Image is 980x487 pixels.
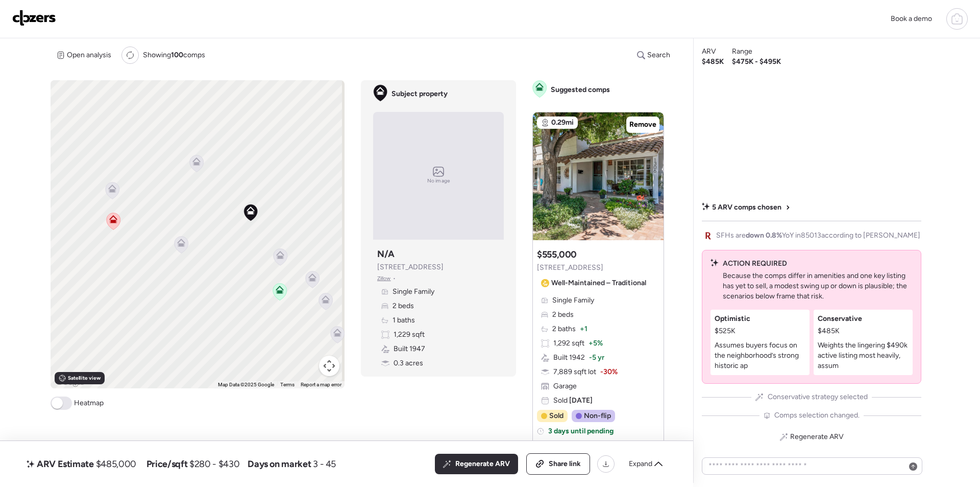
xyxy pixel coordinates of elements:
[171,51,183,59] span: 100
[629,120,656,130] span: Remove
[768,392,868,402] span: Conservative strategy selected
[790,432,844,442] span: Regenerate ARV
[377,274,391,283] span: Zillow
[393,301,414,311] span: 2 beds
[553,396,593,406] span: Sold
[723,271,913,302] p: Because the comps differ in amenities and one key listing has yet to sell, a modest swing up or d...
[712,202,781,213] span: 5 ARV comps chosen
[548,426,614,436] span: 3 days until pending
[537,263,603,273] span: [STREET_ADDRESS]
[37,458,94,470] span: ARV Estimate
[774,410,860,421] span: Comps selection changed.
[313,458,336,470] span: 3 - 45
[818,340,909,371] p: Weights the lingering $490k active listing most heavily, assum
[552,295,594,306] span: Single Family
[702,47,716,57] span: ARV
[551,278,646,288] span: Well-Maintained – Traditional
[723,259,787,269] span: ACTION REQUIRED
[600,367,618,377] span: -30%
[427,177,450,185] span: No image
[891,14,932,23] span: Book a demo
[189,458,239,470] span: $280 - $430
[702,57,724,67] span: $485K
[552,310,574,320] span: 2 beds
[647,50,670,60] span: Search
[218,382,274,387] span: Map Data ©2025 Google
[248,458,311,470] span: Days on market
[393,315,415,326] span: 1 baths
[589,338,603,349] span: + 5%
[280,382,295,387] a: Terms (opens in new tab)
[584,411,611,421] span: Non-flip
[67,50,111,60] span: Open analysis
[143,50,205,60] span: Showing comps
[537,248,577,261] h3: $555,000
[553,367,596,377] span: 7,889 sqft lot
[818,326,840,336] span: $485K
[553,353,585,363] span: Built 1942
[552,324,576,334] span: 2 baths
[629,459,652,469] span: Expand
[732,57,781,67] span: $475K - $495K
[580,324,587,334] span: + 1
[393,287,434,297] span: Single Family
[53,375,87,388] a: Open this area in Google Maps (opens a new window)
[394,358,423,368] span: 0.3 acres
[53,375,87,388] img: Google
[377,262,444,272] span: [STREET_ADDRESS]
[732,47,752,57] span: Range
[818,314,862,324] span: Conservative
[589,353,604,363] span: -5 yr
[301,382,341,387] a: Report a map error
[716,230,920,241] span: SFHs are YoY in 85013 according to [PERSON_NAME]
[455,459,510,469] span: Regenerate ARV
[74,398,104,408] span: Heatmap
[551,118,574,128] span: 0.29mi
[715,340,805,371] p: Assumes buyers focus on the neighborhood’s strong historic ap
[549,459,581,469] span: Share link
[551,85,610,95] span: Suggested comps
[393,274,396,283] span: •
[715,314,750,324] span: Optimistic
[319,356,339,376] button: Map camera controls
[553,381,577,391] span: Garage
[394,344,425,354] span: Built 1947
[377,248,395,260] h3: N/A
[549,411,563,421] span: Sold
[96,458,136,470] span: $485,000
[391,89,448,99] span: Subject property
[568,396,593,405] span: [DATE]
[746,231,782,240] span: down 0.8%
[553,338,584,349] span: 1,292 sqft
[68,374,101,382] span: Satellite view
[394,330,425,340] span: 1,229 sqft
[715,326,736,336] span: $525K
[146,458,187,470] span: Price/sqft
[12,10,56,26] img: Logo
